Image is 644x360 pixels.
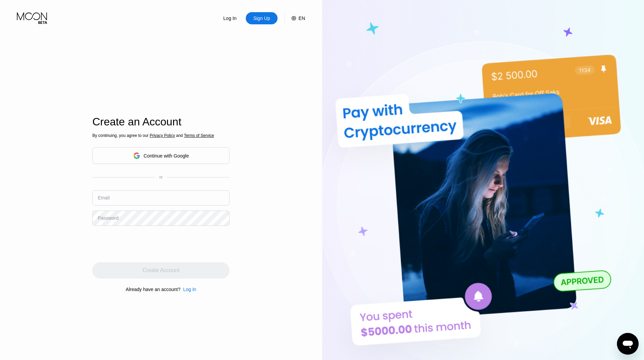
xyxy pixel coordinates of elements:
[214,12,246,24] div: Log In
[617,333,639,355] iframe: Button to launch messaging window
[98,195,110,200] div: Email
[253,15,271,22] div: Sign Up
[92,231,195,257] iframe: reCAPTCHA
[144,153,189,159] div: Continue with Google
[150,133,175,138] span: Privacy Policy
[284,12,305,24] div: EN
[92,147,230,164] div: Continue with Google
[299,16,305,21] div: EN
[159,175,163,179] div: or
[175,133,184,138] span: and
[184,133,214,138] span: Terms of Service
[126,287,181,292] div: Already have an account?
[181,287,196,292] div: Log In
[246,12,278,24] div: Sign Up
[183,287,196,292] div: Log In
[92,133,230,138] div: By continuing, you agree to our
[92,116,230,128] div: Create an Account
[98,215,118,221] div: Password
[223,15,237,22] div: Log In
